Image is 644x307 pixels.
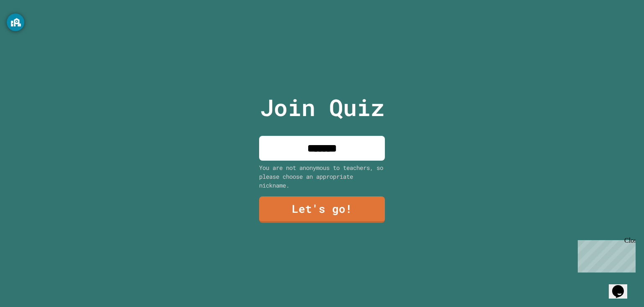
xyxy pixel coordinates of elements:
p: Join Quiz [260,90,384,125]
div: Chat with us now!Close [3,3,58,53]
a: Let's go! [259,196,385,223]
button: GoGuardian Privacy Information [7,13,24,31]
iframe: chat widget [574,237,636,273]
div: You are not anonymous to teachers, so please choose an appropriate nickname. [259,163,385,190]
iframe: chat widget [609,273,636,299]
